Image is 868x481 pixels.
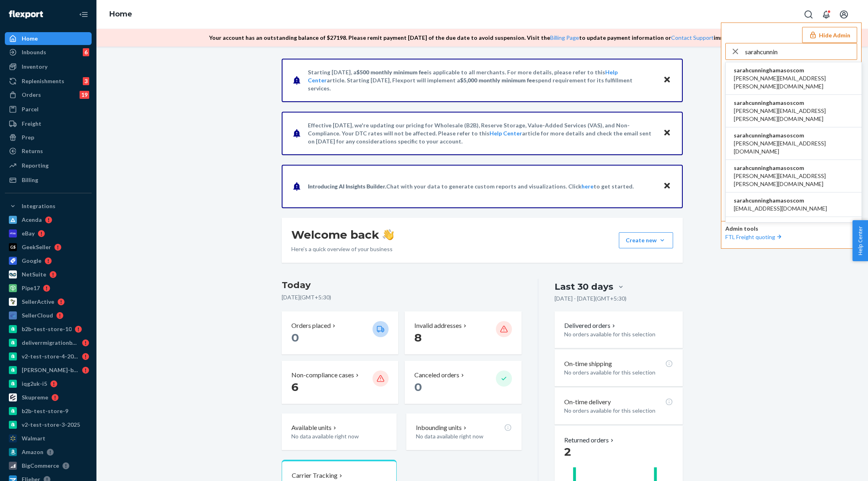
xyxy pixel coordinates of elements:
[5,377,92,390] a: iqg2uk-i5
[22,216,42,224] div: Acenda
[5,295,92,308] a: SellerActive
[489,130,522,137] a: Help Center
[5,309,92,322] a: SellerCloud
[5,88,92,101] a: Orders19
[818,6,834,23] button: Open notifications
[22,176,38,184] div: Billing
[5,46,92,59] a: Inbounds6
[103,3,139,26] ol: breadcrumbs
[17,6,46,13] span: Support
[291,423,332,432] p: Available units
[414,380,422,394] span: 0
[22,229,35,237] div: eBay
[550,34,579,41] a: Billing Page
[5,459,92,472] a: BigCommerce
[291,380,299,394] span: 6
[564,359,612,368] p: On-time shipping
[109,10,132,18] a: Home
[852,220,868,261] button: Help Center
[22,380,47,388] div: iqg2uk-i5
[22,339,79,347] div: deliverrmigrationbasictest
[734,164,854,172] span: sarahcunninghamasoscom
[734,221,827,229] span: sarahcunninghamasoscom
[308,183,386,190] span: Introducing AI Insights Builder.
[83,48,89,56] div: 6
[460,77,535,84] span: $5,000 monthly minimum fee
[416,432,512,440] p: No data available right now
[734,66,854,74] span: sarahcunninghamasoscom
[22,298,54,306] div: SellerActive
[22,105,39,113] div: Parcel
[22,147,43,155] div: Returns
[414,370,459,380] p: Canceled orders
[22,120,41,128] div: Freight
[5,213,92,226] a: Acenda
[9,10,43,18] img: Flexport logo
[800,6,817,23] button: Open Search Box
[564,436,615,445] button: Returned orders
[564,445,571,458] span: 2
[734,74,854,90] span: [PERSON_NAME][EMAIL_ADDRESS][PERSON_NAME][DOMAIN_NAME]
[22,421,80,429] div: v2-test-store-3-2025
[291,321,331,330] p: Orders placed
[22,311,53,319] div: SellerCloud
[5,200,92,213] button: Integrations
[734,99,854,107] span: sarahcunninghamasoscom
[662,74,672,86] button: Close
[282,361,398,404] button: Non-compliance cases 6
[22,393,48,401] div: Skupreme
[22,284,40,292] div: Pipe17
[5,117,92,130] a: Freight
[734,172,854,188] span: [PERSON_NAME][EMAIL_ADDRESS][PERSON_NAME][DOMAIN_NAME]
[83,77,89,85] div: 3
[22,63,47,71] div: Inventory
[555,295,626,303] p: [DATE] - [DATE] ( GMT+5:30 )
[291,245,394,253] p: Here’s a quick overview of your business
[564,321,617,330] button: Delivered orders
[725,225,857,233] p: Admin tools
[308,182,634,190] p: Chat with your data to generate custom reports and visualizations. Click to get started.
[282,279,522,292] h3: Today
[22,48,46,56] div: Inbounds
[5,174,92,186] a: Billing
[22,325,72,333] div: b2b-test-store-10
[734,107,854,123] span: [PERSON_NAME][EMAIL_ADDRESS][PERSON_NAME][DOMAIN_NAME]
[22,162,49,170] div: Reporting
[5,364,92,377] a: [PERSON_NAME]-b2b-test-store-2
[662,180,672,192] button: Close
[416,423,462,432] p: Inbounding units
[22,133,34,141] div: Prep
[22,462,59,470] div: BigCommerce
[564,407,673,415] p: No orders available for this selection
[5,391,92,404] a: Skupreme
[292,471,338,480] p: Carrier Tracking
[5,418,92,431] a: v2-test-store-3-2025
[564,397,611,407] p: On-time delivery
[5,145,92,158] a: Returns
[22,91,41,99] div: Orders
[282,311,398,354] button: Orders placed 0
[291,331,299,344] span: 0
[5,254,92,267] a: Google
[414,321,462,330] p: Invalid addresses
[356,69,427,76] span: $500 monthly minimum fee
[22,407,68,415] div: b2b-test-store-9
[5,446,92,458] a: Amazon
[564,368,673,377] p: No orders available for this selection
[22,35,38,43] div: Home
[308,68,655,92] p: Starting [DATE], a is applicable to all merchants. For more details, please refer to this article...
[734,131,854,139] span: sarahcunninghamasoscom
[405,311,521,354] button: Invalid addresses 8
[662,127,672,139] button: Close
[619,232,673,248] button: Create new
[22,77,64,85] div: Replenishments
[22,270,46,278] div: NetSuite
[734,205,827,213] span: [EMAIL_ADDRESS][DOMAIN_NAME]
[291,432,387,440] p: No data available right now
[5,32,92,45] a: Home
[5,323,92,336] a: b2b-test-store-10
[414,331,422,344] span: 8
[836,6,852,23] button: Open account menu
